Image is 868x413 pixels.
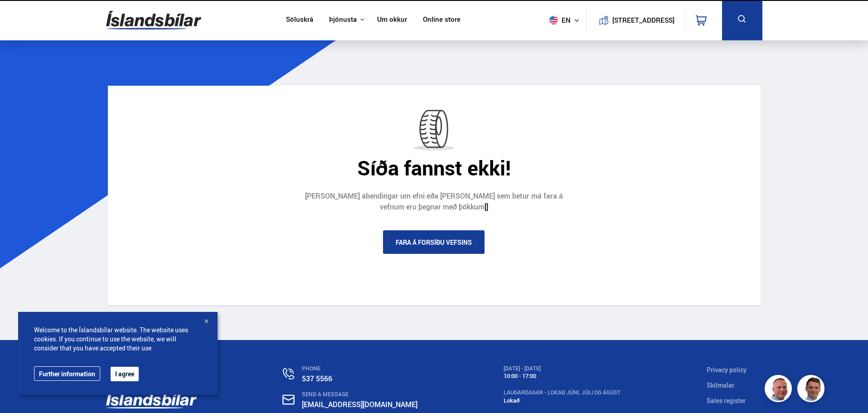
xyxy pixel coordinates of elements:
[302,399,417,409] a: [EMAIL_ADDRESS][DOMAIN_NAME]
[504,365,621,372] div: [DATE] - [DATE]
[282,394,295,405] img: nHj8e-n-aHgjukTg.svg
[302,391,417,398] div: SEND A MESSAGE
[115,156,754,180] div: Síða fannst ekki!
[707,365,747,374] a: Privacy policy
[329,15,357,24] button: Þjónusta
[549,16,558,24] img: svg+xml;base64,PHN2ZyB4bWxucz0iaHR0cDovL3d3dy53My5vcmcvMjAwMC9zdmciIHdpZHRoPSI1MTIiIGhlaWdodD0iNT...
[616,16,671,24] button: [STREET_ADDRESS]
[504,389,621,396] div: LAUGARDAGAR - Lokað Júni, Júli og Ágúst
[302,365,417,372] div: PHONE
[592,7,679,33] a: [STREET_ADDRESS]
[423,15,461,25] a: Online store
[298,191,570,212] div: [PERSON_NAME] ábendingar um efni eða [PERSON_NAME] sem betur má fara á vefnum eru þegnar með þökkum
[504,397,621,404] div: Lokað
[34,366,100,381] a: Further information
[286,15,313,25] a: Söluskrá
[485,202,488,212] a: []
[707,396,746,405] a: Sales register
[34,326,202,353] span: Welcome to the Íslandsbílar website. The website uses cookies. If you continue to use the website...
[546,16,568,24] span: en
[377,15,407,25] a: Um okkur
[283,368,294,379] img: n0V2lOsqF3l1V2iz.svg
[766,376,793,403] img: siFngHWaQ9KaOqBr.png
[111,367,139,381] button: I agree
[504,373,621,379] div: 10:00 - 17:00
[383,230,485,254] a: Fara á forsíðu vefsins
[546,7,587,34] button: en
[106,5,201,35] img: G0Ugv5HjCgRt.svg
[799,376,826,403] img: FbJEzSuNWCJXmdc-.webp
[707,381,734,389] a: Skilmalar
[302,374,332,384] a: 537 5566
